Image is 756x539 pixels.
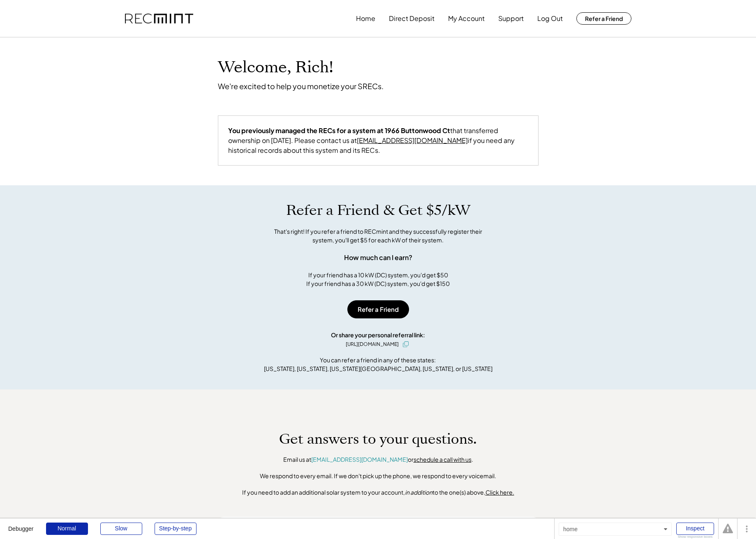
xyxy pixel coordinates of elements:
[676,535,714,539] div: Show responsive boxes
[357,136,468,145] a: [EMAIL_ADDRESS][DOMAIN_NAME]
[346,341,399,348] div: [URL][DOMAIN_NAME]
[8,518,34,532] div: Debugger
[576,12,631,25] button: Refer a Friend
[311,456,408,463] a: [EMAIL_ADDRESS][DOMAIN_NAME]
[283,456,473,464] div: Email us at or .
[265,227,491,244] div: That's right! If you refer a friend to RECmint and they successfully register their system, you'l...
[218,81,384,91] div: We're excited to help you monetize your SRECs.
[389,10,435,27] button: Direct Deposit
[242,488,514,497] div: If you need to add an additional solar system to your account, to the one(s) above,
[218,58,333,77] h1: Welcome, Rich!
[347,300,409,318] button: Refer a Friend
[498,10,524,27] button: Support
[405,488,432,496] em: in addition
[537,10,563,27] button: Log Out
[264,356,492,373] div: You can refer a friend in any of these states: [US_STATE], [US_STATE], [US_STATE][GEOGRAPHIC_DATA...
[46,523,88,535] div: Normal
[356,10,375,27] button: Home
[279,431,477,448] h1: Get answers to your questions.
[486,488,514,496] u: Click here.
[331,331,425,339] div: Or share your personal referral link:
[559,523,672,536] div: home
[401,339,411,349] button: click to copy
[448,10,485,27] button: My Account
[306,271,450,288] div: If your friend has a 10 kW (DC) system, you'd get $50 If your friend has a 30 kW (DC) system, you...
[228,126,528,155] div: that transferred ownership on [DATE]. Please contact us at if you need any historical records abo...
[344,253,412,263] div: How much can I earn?
[228,126,450,135] strong: You previously managed the RECs for a system at 1966 Buttonwood Ct
[155,523,197,535] div: Step-by-step
[125,14,193,24] img: recmint-logotype%403x.png
[100,523,142,535] div: Slow
[676,523,714,535] div: Inspect
[286,202,470,219] h1: Refer a Friend & Get $5/kW
[414,456,472,463] a: schedule a call with us
[260,472,496,480] div: We respond to every email. If we don't pick up the phone, we respond to every voicemail.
